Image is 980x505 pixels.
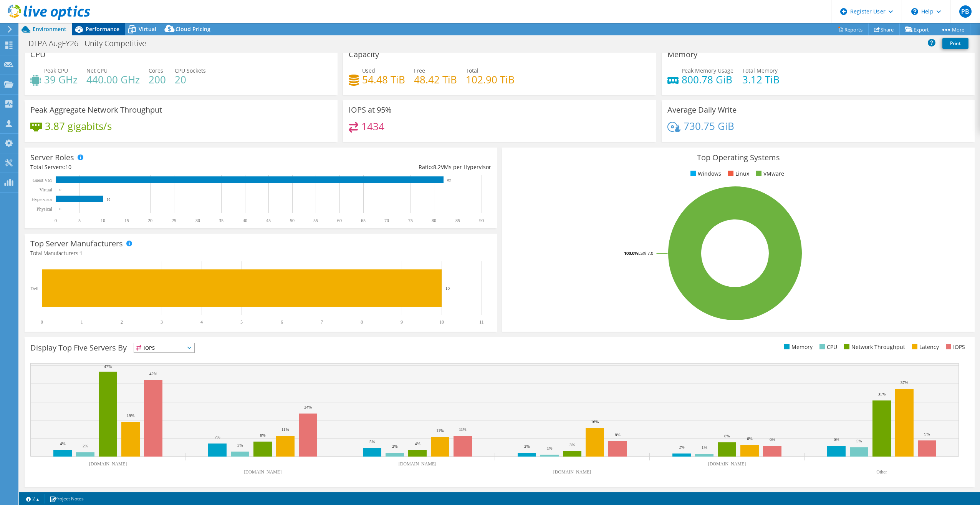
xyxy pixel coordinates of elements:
[667,50,697,59] h3: Memory
[942,38,968,49] a: Print
[86,67,108,74] span: Net CPU
[624,250,638,256] tspan: 100.0%
[139,25,156,33] span: Virtual
[445,286,450,291] text: 10
[240,319,243,325] text: 5
[244,469,282,475] text: [DOMAIN_NAME]
[321,319,323,325] text: 7
[31,197,52,202] text: Hypervisor
[754,169,784,178] li: VMware
[349,50,379,59] h3: Capacity
[615,432,621,437] text: 8%
[702,445,707,450] text: 1%
[399,461,437,467] text: [DOMAIN_NAME]
[591,419,599,424] text: 16%
[104,364,112,369] text: 47%
[60,441,66,446] text: 4%
[200,319,203,325] text: 4
[362,67,375,74] span: Used
[392,444,398,449] text: 2%
[742,67,778,74] span: Total Memory
[747,436,753,441] text: 6%
[81,319,83,325] text: 1
[65,163,71,171] span: 10
[782,343,813,351] li: Memory
[30,249,491,257] h4: Total Manufacturers:
[553,469,591,475] text: [DOMAIN_NAME]
[856,439,862,443] text: 5%
[447,178,451,182] text: 82
[215,435,220,439] text: 7%
[44,494,89,503] a: Project Notes
[313,218,318,223] text: 55
[432,218,436,223] text: 80
[243,218,247,223] text: 40
[219,218,223,223] text: 35
[40,187,53,193] text: Virtual
[83,444,88,448] text: 2%
[924,432,930,436] text: 9%
[260,433,266,437] text: 8%
[724,434,730,438] text: 8%
[682,75,733,84] h4: 800.78 GiB
[175,67,206,74] span: CPU Sockets
[818,343,837,351] li: CPU
[401,319,403,325] text: 9
[361,319,363,325] text: 8
[45,122,112,130] h4: 3.87 gigabits/s
[901,380,908,385] text: 37%
[41,319,43,325] text: 0
[742,75,780,84] h4: 3.12 TiB
[195,218,200,223] text: 30
[33,25,66,33] span: Environment
[362,75,405,84] h4: 54.48 TiB
[149,75,166,84] h4: 200
[175,25,210,33] span: Cloud Pricing
[547,446,553,450] text: 1%
[89,461,127,467] text: [DOMAIN_NAME]
[667,106,737,114] h3: Average Daily Write
[726,169,749,178] li: Linux
[60,188,61,192] text: 0
[842,343,905,351] li: Network Throughput
[55,218,57,223] text: 0
[107,198,111,201] text: 10
[237,443,243,447] text: 3%
[878,392,886,396] text: 31%
[466,67,478,74] span: Total
[433,163,441,171] span: 8.2
[337,218,342,223] text: 60
[369,439,375,444] text: 5%
[33,178,52,183] text: Guest VM
[79,249,83,257] span: 1
[36,206,52,212] text: Physical
[30,153,74,162] h3: Server Roles
[479,319,484,325] text: 11
[161,319,163,325] text: 3
[30,239,123,248] h3: Top Server Manufacturers
[384,218,389,223] text: 70
[479,218,484,223] text: 90
[30,50,46,59] h3: CPU
[876,469,887,475] text: Other
[21,494,45,503] a: 2
[414,75,457,84] h4: 48.42 TiB
[708,461,746,467] text: [DOMAIN_NAME]
[30,286,38,291] text: Dell
[30,163,261,171] div: Total Servers:
[134,343,194,352] span: IOPS
[682,67,733,74] span: Peak Memory Usage
[834,437,839,442] text: 6%
[868,23,900,35] a: Share
[911,8,918,15] svg: \n
[121,319,123,325] text: 2
[910,343,939,351] li: Latency
[60,207,61,211] text: 0
[414,67,425,74] span: Free
[124,218,129,223] text: 15
[172,218,176,223] text: 25
[466,75,515,84] h4: 102.90 TiB
[127,413,134,418] text: 19%
[436,428,444,433] text: 11%
[78,218,81,223] text: 5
